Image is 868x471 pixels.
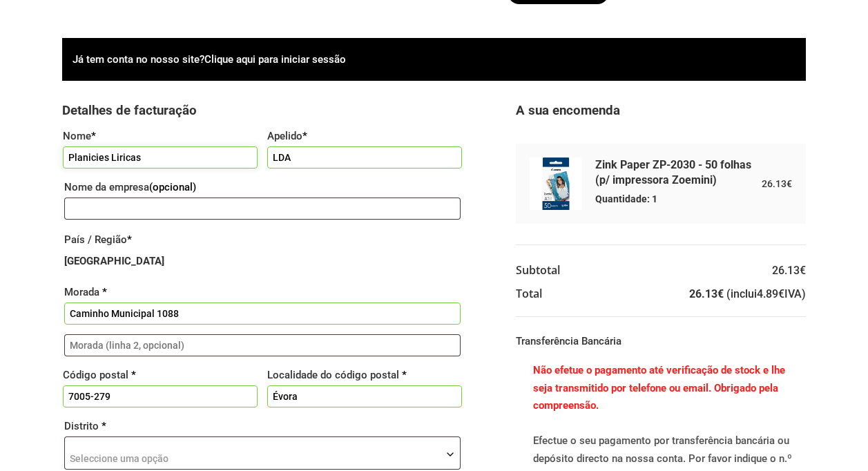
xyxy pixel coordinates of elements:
label: Morada [64,282,461,302]
bdi: 26.13 [772,264,806,277]
span: 4.89 [757,287,784,300]
span: € [787,178,792,189]
label: País / Região [64,229,461,250]
label: Apelido [267,126,462,146]
th: Subtotal [516,259,560,282]
label: Nome [63,126,258,146]
img: MzIxNUMwMDJBQQ==.jpg [530,157,582,210]
span: Seleccione uma opção [70,453,168,464]
a: Zink Paper ZP-2030 - 50 folhas (p/ impressora Zoemini) [595,158,751,186]
h3: A sua encomenda [516,102,806,120]
label: Nome da empresa [64,177,461,198]
input: Nome da rua e número da porta [64,302,461,325]
small: (inclui IVA) [726,287,806,300]
label: Localidade do código postal [267,365,462,385]
label: Transferência Bancária [516,335,621,347]
a: Clique aqui para iniciar sessão [204,52,346,68]
div: Já tem conta no nosso site? [62,38,806,81]
h3: Detalhes de facturação [62,102,463,120]
label: Distrito [64,416,461,436]
b: Não efetue o pagamento até verificação de stock e lhe seja transmitido por telefone ou email. Obr... [533,364,785,412]
strong: [GEOGRAPHIC_DATA] [64,255,164,267]
span: (opcional) [149,181,196,193]
span: € [778,287,784,300]
span: € [800,264,806,277]
span: € [717,287,724,300]
bdi: 26.13 [762,178,792,189]
bdi: 26.13 [689,287,724,300]
th: Total [516,282,542,303]
span: Quantidade: 1 [595,188,762,210]
span: Distrito [64,436,461,470]
label: Código postal [63,365,258,385]
input: Morada (linha 2, opcional) [64,334,461,356]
